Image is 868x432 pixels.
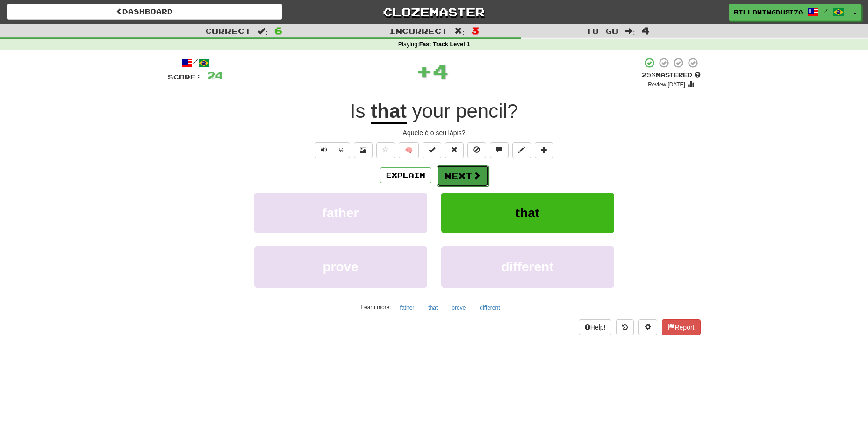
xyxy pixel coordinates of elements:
span: pencil [456,100,507,122]
span: / [824,7,828,14]
button: Reset to 0% Mastered (alt+r) [445,142,464,158]
span: 3 [471,25,479,36]
button: prove [446,301,471,315]
button: prove [254,246,427,287]
button: Add to collection (alt+a) [535,142,553,158]
div: / [168,57,223,69]
span: ? [407,100,518,122]
button: that [423,301,443,315]
span: 25 % [642,71,656,79]
span: father [323,206,359,220]
span: Correct [205,26,251,36]
span: different [502,259,554,274]
button: Play sentence audio (ctl+space) [315,142,333,158]
button: Favorite sentence (alt+f) [376,142,395,158]
a: BillowingDust7087 / [729,4,849,21]
button: 🧠 [399,142,419,158]
span: Score: [168,73,201,81]
button: Next [437,165,489,187]
button: Help! [579,319,612,335]
div: Text-to-speech controls [313,142,351,158]
span: 6 [274,25,282,36]
span: BillowingDust7087 [734,8,803,16]
button: Set this sentence to 100% Mastered (alt+m) [423,142,441,158]
span: 4 [642,25,650,36]
small: Review: [DATE] [648,81,685,88]
span: 4 [432,59,449,83]
span: Is [350,100,366,122]
button: that [441,193,614,233]
button: Ignore sentence (alt+i) [467,142,486,158]
div: Aquele é o seu lápis? [168,128,701,137]
span: + [416,57,432,85]
button: different [441,246,614,287]
button: ½ [333,142,351,158]
span: prove [323,259,358,274]
span: : [258,27,268,35]
button: Report [662,319,700,335]
span: 24 [207,70,223,81]
button: father [395,301,420,315]
button: Show image (alt+x) [354,142,373,158]
strong: Fast Track Level 1 [419,41,470,48]
button: Explain [380,167,431,183]
button: Edit sentence (alt+d) [512,142,531,158]
small: Learn more: [361,304,391,310]
span: that [516,206,539,220]
span: your [412,100,451,122]
div: Mastered [642,71,701,79]
span: To go [586,26,618,36]
a: Clozemaster [296,4,572,20]
button: Discuss sentence (alt+u) [490,142,509,158]
span: : [625,27,635,35]
u: that [371,100,407,124]
span: Incorrect [389,26,448,36]
span: : [454,27,465,35]
button: Round history (alt+y) [616,319,634,335]
a: Dashboard [7,4,282,20]
button: different [474,301,505,315]
button: father [254,193,427,233]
